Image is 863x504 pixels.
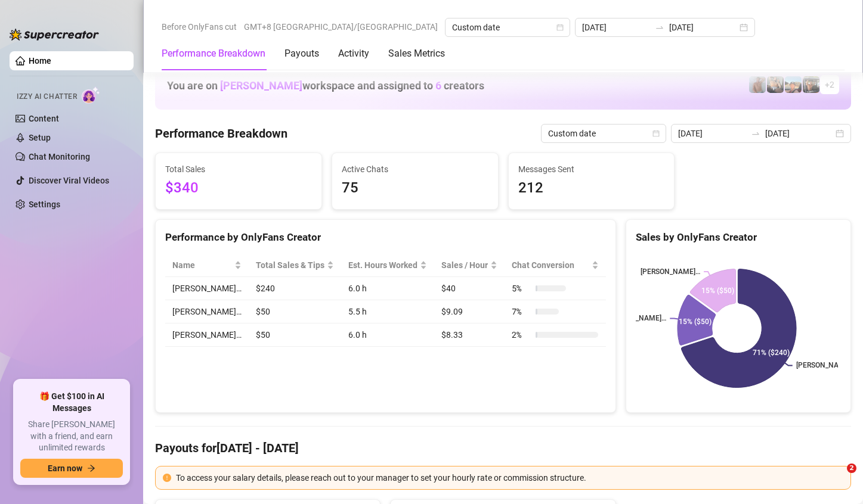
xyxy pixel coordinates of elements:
[220,79,302,92] span: [PERSON_NAME]
[342,163,488,176] span: Active Chats
[518,163,665,176] span: Messages Sent
[338,46,369,61] div: Activity
[796,362,856,370] text: [PERSON_NAME]…
[749,76,766,93] img: Joey
[249,254,341,277] th: Total Sales & Tips
[678,127,746,140] input: Start date
[17,91,77,102] span: Izzy AI Chatter
[87,464,95,472] span: arrow-right
[348,259,417,272] div: Est. Hours Worked
[163,474,171,482] span: exclamation-circle
[48,463,82,473] span: Earn now
[765,127,833,140] input: End date
[556,24,564,31] span: calendar
[652,130,660,137] span: calendar
[512,282,531,295] span: 5 %
[518,177,665,200] span: 212
[29,114,59,123] a: Content
[155,440,851,456] h4: Payouts for [DATE] - [DATE]
[505,254,605,277] th: Chat Conversion
[167,79,484,92] h1: You are on workspace and assigned to creators
[29,56,51,66] a: Home
[165,277,249,300] td: [PERSON_NAME]…
[162,46,265,61] div: Performance Breakdown
[388,46,445,61] div: Sales Metrics
[249,300,341,323] td: $50
[825,78,834,91] span: + 2
[434,323,505,347] td: $8.33
[249,277,341,300] td: $240
[751,129,760,138] span: to
[582,21,650,34] input: Start date
[341,323,434,347] td: 6.0 h
[435,79,441,92] span: 6
[20,391,123,414] span: 🎁 Get $100 in AI Messages
[803,76,819,93] img: Nathan
[29,152,90,161] a: Chat Monitoring
[847,463,856,473] span: 2
[284,46,319,61] div: Payouts
[29,176,109,185] a: Discover Viral Videos
[341,277,434,300] td: 6.0 h
[655,23,664,32] span: swap-right
[256,259,324,272] span: Total Sales & Tips
[655,23,664,32] span: to
[512,305,531,318] span: 7 %
[512,328,531,341] span: 2 %
[822,463,851,492] iframe: Intercom live chat
[165,177,312,200] span: $340
[641,267,700,276] text: [PERSON_NAME]…
[29,200,60,209] a: Settings
[452,18,563,36] span: Custom date
[172,259,232,272] span: Name
[767,76,784,93] img: George
[165,300,249,323] td: [PERSON_NAME]…
[434,254,505,277] th: Sales / Hour
[165,163,312,176] span: Total Sales
[20,419,123,454] span: Share [PERSON_NAME] with a friend, and earn unlimited rewards
[165,229,606,245] div: Performance by OnlyFans Creator
[434,277,505,300] td: $40
[342,177,488,200] span: 75
[165,323,249,347] td: [PERSON_NAME]…
[249,323,341,347] td: $50
[20,459,123,478] button: Earn nowarrow-right
[176,471,843,484] div: To access your salary details, please reach out to your manager to set your hourly rate or commis...
[341,300,434,323] td: 5.5 h
[165,254,249,277] th: Name
[434,300,505,323] td: $9.09
[10,29,99,41] img: logo-BBDzfeDw.svg
[512,259,589,272] span: Chat Conversion
[548,125,659,142] span: Custom date
[244,18,438,36] span: GMT+8 [GEOGRAPHIC_DATA]/[GEOGRAPHIC_DATA]
[669,21,737,34] input: End date
[751,129,760,138] span: swap-right
[155,125,287,142] h4: Performance Breakdown
[29,133,51,142] a: Setup
[785,76,802,93] img: Zach
[162,18,237,36] span: Before OnlyFans cut
[636,229,841,245] div: Sales by OnlyFans Creator
[82,86,100,104] img: AI Chatter
[441,259,488,272] span: Sales / Hour
[607,315,666,323] text: [PERSON_NAME]…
